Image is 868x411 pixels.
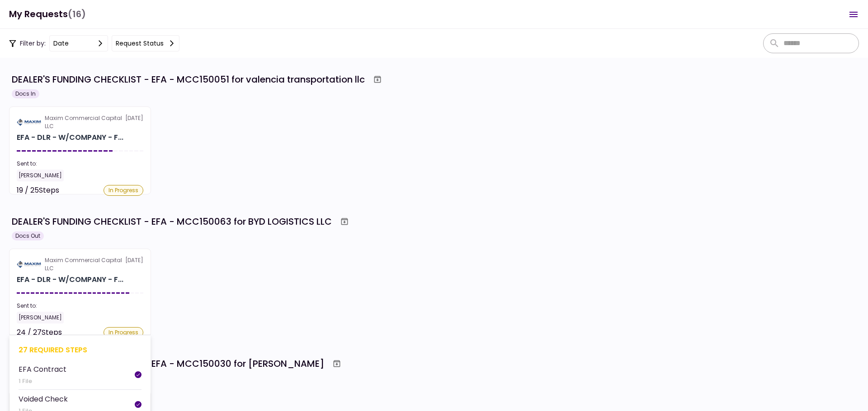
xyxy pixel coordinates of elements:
[843,4,864,25] button: Open menu
[17,260,41,268] img: Partner logo
[49,35,108,51] button: date
[17,170,64,181] div: [PERSON_NAME]
[17,160,143,168] div: Sent to:
[12,231,44,240] div: Docs Out
[12,357,324,370] div: DEALER'S FUNDING CHECKLIST - EFA - MCC150030 for [PERSON_NAME]
[45,114,125,130] div: Maxim Commercial Capital LLC
[336,213,353,230] button: Archive workflow
[329,356,345,372] button: Archive workflow
[9,5,86,23] h1: My Requests
[17,132,123,143] div: EFA - DLR - W/COMPANY - FUNDING CHECKLIST
[17,118,41,126] img: Partner logo
[53,38,69,48] div: date
[68,5,86,23] span: (16)
[9,35,179,51] div: Filter by:
[104,185,143,196] div: In Progress
[17,114,143,130] div: [DATE]
[112,35,179,51] button: Request status
[17,185,59,196] div: 19 / 25 Steps
[19,393,68,405] div: Voided Check
[45,256,125,272] div: Maxim Commercial Capital LLC
[17,327,62,338] div: 24 / 27 Steps
[17,302,143,310] div: Sent to:
[12,215,332,228] div: DEALER'S FUNDING CHECKLIST - EFA - MCC150063 for BYD LOGISTICS LLC
[19,344,142,356] div: 27 required steps
[19,377,66,386] div: 1 File
[12,89,39,98] div: Docs In
[17,256,143,272] div: [DATE]
[17,274,123,285] div: EFA - DLR - W/COMPANY - FUNDING CHECKLIST
[19,364,66,375] div: EFA Contract
[12,73,365,86] div: DEALER'S FUNDING CHECKLIST - EFA - MCC150051 for valencia transportation llc
[369,71,386,88] button: Archive workflow
[17,312,64,323] div: [PERSON_NAME]
[104,327,143,338] div: In Progress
